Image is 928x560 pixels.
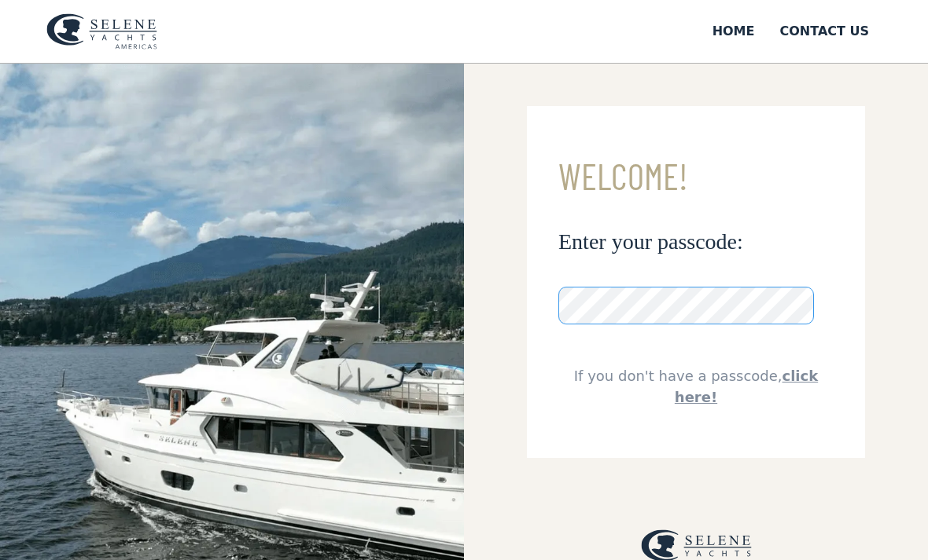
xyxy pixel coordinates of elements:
[675,368,818,405] a: click here!
[46,13,157,49] img: logo
[558,156,834,196] h3: Welcome!
[558,228,834,255] h3: Enter your passcode:
[713,22,755,41] div: Home
[527,106,865,458] form: Email Form
[779,22,869,41] div: Contact US
[558,365,834,408] div: If you don't have a passcode,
